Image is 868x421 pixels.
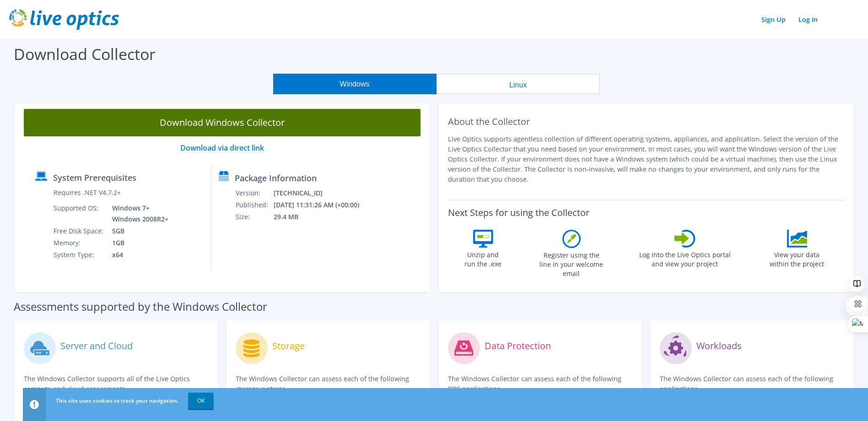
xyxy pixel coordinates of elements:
[53,225,105,237] td: Free Disk Space:
[14,302,267,311] label: Assessments supported by the Windows Collector
[764,248,830,269] label: View your data within the project
[537,248,606,278] label: Register using the line in your welcome email
[660,374,844,394] p: The Windows Collector can assess each of the following applications.
[53,173,136,182] label: System Prerequisites
[236,374,420,394] p: The Windows Collector can assess each of the following storage systems.
[696,341,742,351] label: Workloads
[462,248,504,269] label: Unzip and run the .exe
[105,202,170,225] td: Windows 7+ Windows 2008R2+
[273,74,437,94] button: Windows
[56,397,178,405] span: This site uses cookies to track your navigation.
[105,225,170,237] td: 5GB
[757,13,790,26] a: Sign Up
[448,207,589,218] label: Next Steps for using the Collector
[53,202,105,225] td: Supported OS:
[105,237,170,249] td: 1GB
[54,188,121,197] label: Requires .NET V4.7.2+
[437,74,600,94] button: Linux
[53,249,105,261] td: System Type:
[448,374,632,394] p: The Windows Collector can assess each of the following DPS applications.
[273,199,372,211] td: [DATE] 11:31:26 AM (+00:00)
[235,173,317,183] label: Package Information
[105,249,170,261] td: x64
[273,211,372,223] td: 29.4 MB
[188,393,214,409] a: OK
[53,237,105,249] td: Memory:
[235,199,273,211] td: Published:
[14,43,156,65] label: Download Collector
[180,143,264,153] a: Download via direct link
[235,187,273,199] td: Version:
[794,13,822,26] a: Log In
[9,9,119,30] img: live_optics_svg.svg
[235,211,273,223] td: Size:
[24,374,208,394] p: The Windows Collector supports all of the Live Optics compute and cloud assessments.
[485,341,551,351] label: Data Protection
[639,248,731,269] label: Log into the Live Optics portal and view your project
[60,341,133,351] label: Server and Cloud
[272,341,305,351] label: Storage
[24,109,421,136] a: Download Windows Collector
[273,187,372,199] td: [TECHNICAL_ID]
[448,134,845,184] p: Live Optics supports agentless collection of different operating systems, appliances, and applica...
[448,116,845,127] h2: About the Collector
